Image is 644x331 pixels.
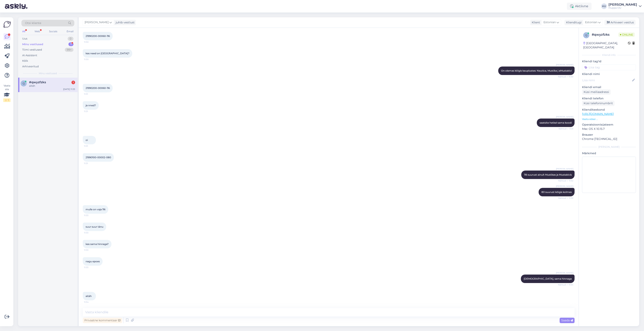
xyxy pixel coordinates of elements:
[22,53,37,57] div: AI Assistent
[29,80,46,84] span: #qwyzfzks
[22,65,39,69] div: Arhiveeritud
[22,42,43,46] div: Minu vestlused
[114,20,135,25] div: juhib vestlust
[604,20,636,25] div: Arhiveeri vestlus
[84,110,99,113] span: 11:31
[3,84,10,102] div: Vaata siia
[524,277,572,280] span: [DEMOGRAPHIC_DATA], sama hinnaga
[582,112,614,116] a: [URL][DOMAIN_NAME]
[84,266,99,269] span: 11:33
[83,318,122,323] div: Privaatne kommentaar
[86,86,110,90] span: 21990200-00060-116
[567,3,592,10] div: Aktiivne
[582,137,636,141] p: Chrome [TECHNICAL_ID]
[68,42,73,46] div: 1
[582,85,636,89] p: Kliendi email
[84,41,99,44] span: 11:30
[84,214,99,217] span: 11:33
[86,156,111,159] span: 21990100-00002-080
[582,145,636,149] div: [PERSON_NAME]
[564,20,582,25] div: Klienditugi
[543,20,556,25] span: Estonian
[582,59,636,63] p: Kliendi tag'id
[582,72,636,76] p: Kliendi nimi
[608,3,642,9] a: [PERSON_NAME]Huppa OÜ
[22,48,42,52] div: Tiimi vestlused
[86,225,103,228] span: suur suur tänu
[86,208,105,211] span: mulle on vaja 116
[86,52,129,55] span: kas need on [GEOGRAPHIC_DATA]?
[3,98,10,102] div: 2 / 3
[582,96,636,101] p: Kliendi telefon
[585,20,597,25] span: Estonian
[582,64,636,70] input: Lisa tag
[556,271,573,274] span: [PERSON_NAME]
[86,138,88,142] span: oi
[556,63,573,66] span: [PERSON_NAME]
[68,37,73,41] div: 0
[65,48,73,52] div: 99+
[84,231,99,234] span: 11:33
[530,20,540,25] div: Klient
[618,32,635,37] span: Online
[582,151,636,155] p: Märkmed
[583,41,628,50] div: [GEOGRAPHIC_DATA], [GEOGRAPHIC_DATA]
[29,84,75,88] div: aitäh
[84,301,99,304] span: 11:34
[22,37,27,41] div: Uus
[21,29,26,34] div: All
[63,88,75,91] div: [DATE] 11:33
[501,69,572,72] span: On olemas kõigis kauplustes: Nautica, Mustika j aMustakivi
[592,32,618,37] div: # qwyzfzks
[601,3,607,9] div: KU
[556,115,573,118] span: [PERSON_NAME]
[48,29,58,34] div: Socials
[582,53,636,57] div: Kliendi info
[608,6,637,9] div: Huppa OÜ
[86,295,92,298] span: aitäh
[582,133,636,137] p: Brauser
[582,127,636,131] p: Mac OS X 10.15.7
[34,29,41,34] div: Web
[22,59,28,63] div: Kõik
[540,121,572,124] span: saatsite hetkel sama koodi
[85,20,109,25] span: [PERSON_NAME]
[556,185,573,188] span: [PERSON_NAME]
[582,101,615,106] div: Küsi telefoninumbrit
[556,167,573,170] span: [PERSON_NAME]
[558,179,573,182] span: Nähtud ✓ 11:32
[71,81,75,84] div: 1
[84,93,99,96] span: 11:31
[86,34,110,37] span: 21990200-00060-116
[558,75,573,78] span: Nähtud ✓ 11:30
[585,34,587,37] span: q
[558,283,573,286] span: Nähtud ✓ 11:34
[84,249,99,252] span: 11:33
[558,197,573,200] span: Nähtud ✓ 11:32
[582,89,611,95] div: Küsi meiliaadressi
[582,123,636,127] p: Operatsioonisüsteem
[86,104,96,107] span: ja nned?
[86,243,109,246] span: kas sama hinnaga?
[582,117,636,121] p: Vaata edasi ...
[66,29,74,34] div: Email
[23,82,25,85] span: q
[558,127,573,130] span: Nähtud ✓ 11:31
[524,173,572,176] span: 116 suurust ainult Mustikas ja Mustakivis
[582,108,636,112] p: Klienditeekond
[86,260,100,263] span: nagu epoes
[25,21,41,25] span: Otsi kliente
[561,319,573,322] span: Saada
[84,145,99,148] span: 11:31
[39,72,57,75] span: Minu vestlused
[582,78,631,82] input: Lisa nimi
[541,190,572,194] span: 80 suurust kõigis kolmes
[3,21,11,28] img: Askly Logo
[608,3,637,6] div: [PERSON_NAME]
[84,162,99,165] span: 11:31
[84,58,99,61] span: 11:30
